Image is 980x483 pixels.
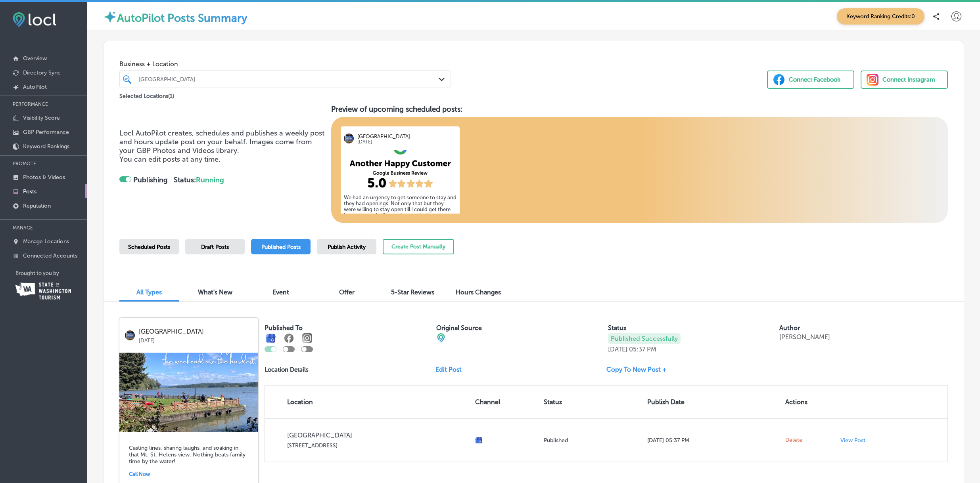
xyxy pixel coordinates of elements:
[23,143,69,150] p: Keyword Rankings
[272,288,289,296] span: Event
[139,328,253,335] p: [GEOGRAPHIC_DATA]
[119,353,258,432] img: 9c181265-d4ba-4094-a6a9-bcabd8733b51silverlakeresortmountsthelensfamilyreunionfishinglake.png
[608,333,681,344] p: Published Successfully
[13,12,56,27] img: fda3e92497d09a02dc62c9cd864e3231.png
[23,174,65,181] p: Photos & Videos
[261,244,301,250] span: Published Posts
[287,431,469,439] p: [GEOGRAPHIC_DATA]
[265,324,303,332] label: Published To
[767,71,854,89] button: Connect Facebook
[383,239,454,254] button: Create Post Manually
[344,134,354,143] img: logo
[139,335,253,344] p: [DATE]
[15,283,71,300] img: Washington Tourism
[606,366,673,373] a: Copy To New Post +
[23,55,47,62] p: Overview
[198,288,232,296] span: What's New
[357,134,456,139] p: [GEOGRAPHIC_DATA]
[629,346,656,353] p: 05:37 PM
[23,115,60,121] p: Visibility Score
[436,333,446,343] img: cba84b02adce74ede1fb4a8549a95eca.png
[287,442,469,449] p: [STREET_ADDRESS]
[779,324,800,332] label: Author
[139,76,439,82] div: [GEOGRAPHIC_DATA]
[472,386,541,418] th: Channel
[119,60,451,68] span: Business + Location
[119,129,324,155] span: Locl AutoPilot creates, schedules and publishes a weekly post and hours update post on your behal...
[23,238,69,245] p: Manage Locations
[117,11,247,25] label: AutoPilot Posts Summary
[882,74,935,86] div: Connect Instagram
[608,346,627,353] p: [DATE]
[196,176,224,184] span: Running
[357,139,456,145] p: [DATE]
[782,386,837,418] th: Actions
[644,386,782,418] th: Publish Date
[339,288,355,296] span: Offer
[544,437,641,444] p: Published
[128,244,170,250] span: Scheduled Posts
[861,71,948,89] button: Connect Instagram
[23,84,47,90] p: AutoPilot
[103,10,117,24] img: autopilot-icon
[129,445,249,465] h5: Casting lines, sharing laughs, and soaking in that Mt. St. Helens view. Nothing beats family time...
[119,155,221,164] span: You can edit posts at any time.
[435,366,468,373] a: Edit Post
[15,270,87,276] p: Brought to you by
[201,244,229,250] span: Draft Posts
[328,244,366,250] span: Publish Activity
[174,176,224,184] strong: Status:
[541,386,644,418] th: Status
[608,324,626,332] label: Status
[265,366,309,373] p: Location Details
[119,90,174,99] p: Selected Locations ( 1 )
[344,195,456,248] h5: We had an urgency to get someone to stay and they had openings. Not only that but they were willi...
[23,202,51,209] p: Reputation
[785,437,802,444] span: Delete
[436,324,482,332] label: Original Source
[331,105,948,114] h3: Preview of upcoming scheduled posts:
[136,288,162,296] span: All Types
[133,176,168,184] strong: Publishing
[647,437,779,444] p: [DATE] 05:37 PM
[391,288,434,296] span: 5-Star Reviews
[23,252,77,259] p: Connected Accounts
[456,288,501,296] span: Hours Changes
[789,74,840,86] div: Connect Facebook
[265,386,472,418] th: Location
[341,150,460,190] img: eef5db8a-dee4-492d-a03c-c719004b4f92.png
[23,69,61,76] p: Directory Sync
[840,437,865,444] p: View Post
[125,330,135,340] img: logo
[840,437,889,444] a: View Post
[23,188,36,195] p: Posts
[779,333,830,341] p: [PERSON_NAME]
[23,129,69,136] p: GBP Performance
[837,8,924,25] span: Keyword Ranking Credits: 0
